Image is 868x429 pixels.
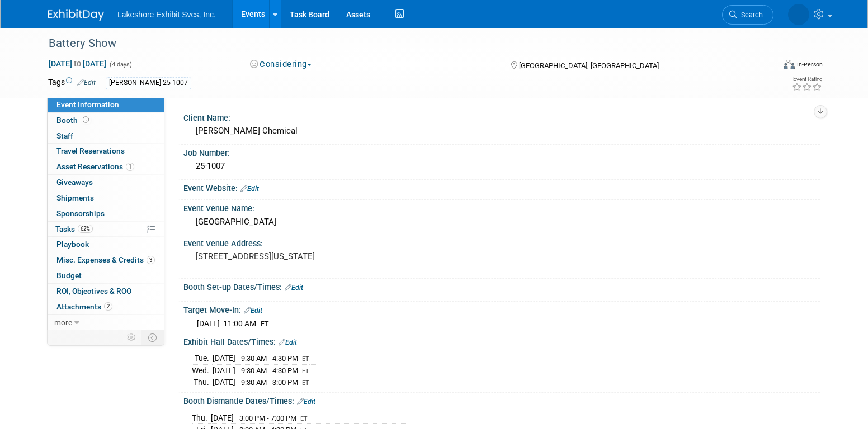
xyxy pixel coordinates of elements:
[297,398,315,406] a: Edit
[241,378,298,387] span: 9:30 AM - 3:00 PM
[104,302,112,311] span: 2
[48,315,164,330] a: more
[183,302,820,316] div: Target Move-In:
[48,190,164,206] a: Shipments
[48,222,164,237] a: Tasks62%
[302,379,309,387] span: ET
[796,60,823,69] div: In-Person
[788,4,809,25] img: MICHELLE MOYA
[183,200,820,214] div: Event Venue Name:
[56,302,112,311] span: Attachments
[108,61,132,68] span: (4 days)
[126,163,134,171] span: 1
[792,77,822,82] div: Event Rating
[56,193,94,202] span: Shipments
[48,9,104,21] img: ExhibitDay
[56,209,105,218] span: Sponsorships
[122,330,141,345] td: Personalize Event Tab Strip
[183,235,820,249] div: Event Venue Address:
[48,237,164,252] a: Playbook
[48,113,164,128] a: Booth
[48,206,164,221] a: Sponsorships
[147,256,155,264] span: 3
[784,60,795,69] img: Format-Inperson.png
[302,355,309,363] span: ET
[48,159,164,174] a: Asset Reservations1
[48,128,164,144] a: Staff
[183,333,820,348] div: Exhibit Hall Dates/Times:
[77,79,96,87] a: Edit
[72,59,83,68] span: to
[519,61,659,70] span: [GEOGRAPHIC_DATA], [GEOGRAPHIC_DATA]
[48,284,164,299] a: ROI, Objectives & ROO
[285,284,303,292] a: Edit
[192,122,812,140] div: [PERSON_NAME] Chemical
[56,271,82,280] span: Budget
[183,145,820,159] div: Job Number:
[78,225,93,233] span: 62%
[213,376,235,388] td: [DATE]
[48,175,164,190] a: Giveaways
[56,116,91,125] span: Booth
[56,162,134,171] span: Asset Reservations
[56,131,73,140] span: Staff
[722,5,773,25] a: Search
[300,415,308,422] span: ET
[81,116,91,124] span: Booth not reserved yet
[213,364,235,376] td: [DATE]
[197,319,256,328] span: [DATE] 11:00 AM
[48,268,164,283] a: Budget
[48,252,164,268] a: Misc. Expenses & Credits3
[246,59,316,70] button: Considering
[48,77,96,89] td: Tags
[141,330,164,345] td: Toggle Event Tabs
[48,299,164,314] a: Attachments2
[55,225,93,233] span: Tasks
[241,354,298,363] span: 9:30 AM - 4:30 PM
[302,368,309,375] span: ET
[240,185,259,193] a: Edit
[192,412,211,424] td: Thu.
[192,352,213,365] td: Tue.
[213,352,235,365] td: [DATE]
[737,11,763,19] span: Search
[106,77,191,89] div: [PERSON_NAME] 25-1007
[192,364,213,376] td: Wed.
[183,180,820,194] div: Event Website:
[56,287,131,295] span: ROI, Objectives & ROO
[196,251,436,261] pre: [STREET_ADDRESS][US_STATE]
[48,59,107,69] span: [DATE] [DATE]
[56,255,155,264] span: Misc. Expenses & Credits
[279,339,297,346] a: Edit
[244,307,262,314] a: Edit
[707,58,823,75] div: Event Format
[56,100,119,109] span: Event Information
[183,279,820,293] div: Booth Set-up Dates/Times:
[183,393,820,407] div: Booth Dismantle Dates/Times:
[56,178,93,187] span: Giveaways
[54,318,72,327] span: more
[192,376,213,388] td: Thu.
[241,366,298,375] span: 9:30 AM - 4:30 PM
[261,320,269,328] span: ET
[56,146,125,155] span: Travel Reservations
[211,412,234,424] td: [DATE]
[45,34,757,54] div: Battery Show
[48,144,164,159] a: Travel Reservations
[117,10,216,19] span: Lakeshore Exhibit Svcs, Inc.
[192,213,812,231] div: [GEOGRAPHIC_DATA]
[192,158,812,175] div: 25-1007
[239,414,296,422] span: 3:00 PM - 7:00 PM
[48,97,164,112] a: Event Information
[183,109,820,123] div: Client Name:
[56,240,89,249] span: Playbook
